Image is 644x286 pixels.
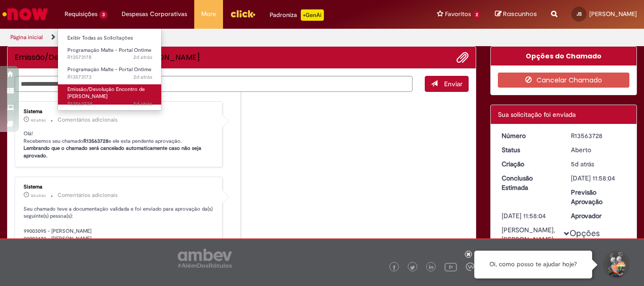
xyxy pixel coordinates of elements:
[133,100,152,107] time: 24/09/2025 15:44:13
[495,131,564,140] dt: Número
[564,188,633,206] dt: Previsão Aprovação
[474,251,592,278] div: Oi, como posso te ajudar hoje?
[491,47,637,65] div: Opções do Chamado
[602,251,630,279] button: Iniciar Conversa de Suporte
[65,9,98,19] span: Requisições
[495,145,564,155] dt: Status
[133,100,152,107] span: 5d atrás
[67,74,152,81] span: R13573173
[503,9,537,18] span: Rascunhos
[392,265,396,270] img: logo_footer_facebook.png
[122,9,187,19] span: Despesas Corporativas
[58,191,118,199] small: Comentários adicionais
[31,117,46,123] time: 25/09/2025 10:58:14
[495,159,564,169] dt: Criação
[445,9,471,19] span: Favoritos
[67,66,151,73] span: Programação Malte - Portal Ontime
[230,7,256,21] img: click_logo_yellow_360x200.png
[502,225,557,272] div: [PERSON_NAME], [PERSON_NAME], [PERSON_NAME], [PERSON_NAME], [PERSON_NAME]
[410,265,415,270] img: logo_footer_twitter.png
[10,33,43,41] a: Página inicial
[571,173,626,183] div: [DATE] 11:58:04
[58,45,162,63] a: Aberto R13573178 : Programação Malte - Portal Ontime
[67,47,151,54] span: Programação Malte - Portal Ontime
[24,130,215,160] p: Olá! Recebemos seu chamado e ele esta pendente aprovação.
[67,86,145,100] span: Emissão/Devolução Encontro de [PERSON_NAME]
[24,184,215,190] div: Sistema
[466,262,474,271] img: logo_footer_workplace.png
[473,11,481,19] span: 2
[24,109,215,114] div: Sistema
[571,131,626,140] div: R13563728
[425,76,469,92] button: Enviar
[571,160,594,168] time: 24/09/2025 15:44:11
[24,145,203,159] b: Lembrando que o chamado será cancelado automaticamente caso não seja aprovado.
[31,117,46,123] span: 4d atrás
[178,249,232,268] img: logo_footer_ambev_rotulo_gray.png
[58,116,118,124] small: Comentários adicionais
[15,76,413,92] textarea: Digite sua mensagem aqui...
[58,65,162,82] a: Aberto R13573173 : Programação Malte - Portal Ontime
[571,159,626,169] div: 24/09/2025 15:44:11
[133,54,152,61] time: 27/09/2025 15:07:04
[31,193,46,198] span: 4d atrás
[456,51,469,64] button: Adicionar anexos
[571,145,626,155] div: Aberto
[498,73,630,88] button: Cancelar Chamado
[15,53,200,62] h2: Emissão/Devolução Encontro de Contas Fornecedor Histórico de tíquete
[577,11,582,17] span: JS
[495,173,564,192] dt: Conclusão Estimada
[445,261,457,273] img: logo_footer_youtube.png
[133,54,152,61] span: 2d atrás
[58,28,162,111] ul: Requisições
[495,10,537,19] a: Rascunhos
[429,265,434,270] img: logo_footer_linkedin.png
[99,11,107,19] span: 3
[564,211,633,221] dt: Aprovador
[1,5,50,24] img: ServiceNow
[67,54,152,61] span: R13573178
[133,74,152,81] span: 2d atrás
[270,9,324,21] div: Padroniza
[31,193,46,198] time: 25/09/2025 10:58:07
[301,9,324,21] p: +GenAi
[58,84,162,105] a: Aberto R13563728 : Emissão/Devolução Encontro de Contas Fornecedor
[83,138,108,145] b: R13563728
[7,29,422,46] ul: Trilhas de página
[201,9,216,19] span: More
[498,110,576,119] span: Sua solicitação foi enviada
[502,211,557,221] div: [DATE] 11:58:04
[571,160,594,168] span: 5d atrás
[589,10,637,18] span: [PERSON_NAME]
[58,33,162,43] a: Exibir Todas as Solicitações
[444,80,462,88] span: Enviar
[133,74,152,81] time: 27/09/2025 15:00:52
[67,100,152,108] span: R13563728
